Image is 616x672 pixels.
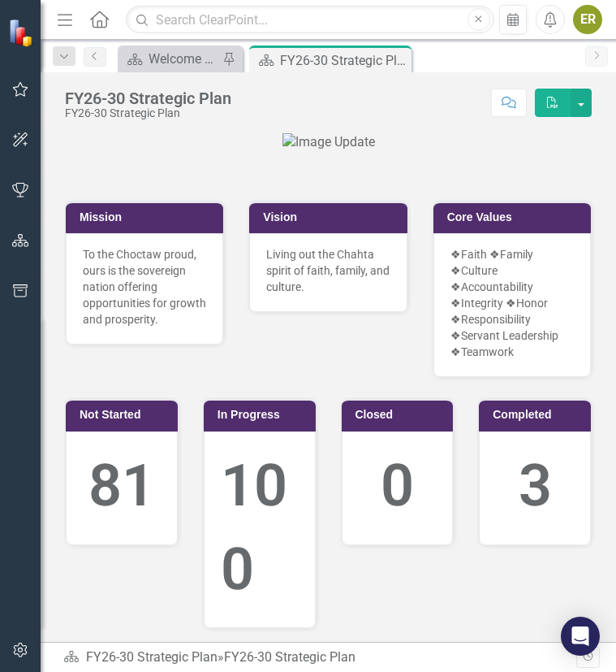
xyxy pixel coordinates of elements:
h3: Closed [355,409,446,421]
h3: In Progress [218,409,308,421]
div: Welcome Page [149,49,218,69]
span: Living out the Chahta spirit of faith, family, and culture. [266,248,390,293]
h3: Not Started [80,409,170,421]
span: To the Choctaw proud, ours is the sovereign nation offering opportunities for growth and prosperity. [83,248,206,326]
h3: Core Values [447,211,583,223]
div: Open Intercom Messenger [561,617,600,656]
div: » [63,648,576,667]
img: Image Update [282,133,375,152]
a: FY26-30 Strategic Plan [86,649,218,665]
img: ClearPoint Strategy [8,18,37,46]
p: ❖Faith ❖Family ❖Culture ❖Accountability ❖Integrity ❖Honor ❖Responsibility ❖Servant Leadership ❖Te... [450,246,574,360]
h3: Vision [263,211,398,223]
button: ER [573,5,602,34]
div: 100 [221,444,299,612]
div: 0 [359,444,437,528]
h3: Mission [80,211,215,223]
a: Welcome Page [122,49,218,69]
h3: Completed [493,409,583,421]
div: FY26-30 Strategic Plan [280,50,407,71]
div: FY26-30 Strategic Plan [65,107,231,119]
input: Search ClearPoint... [126,6,493,34]
div: FY26-30 Strategic Plan [65,89,231,107]
div: 81 [83,444,161,528]
div: 3 [496,444,574,528]
div: FY26-30 Strategic Plan [224,649,355,665]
